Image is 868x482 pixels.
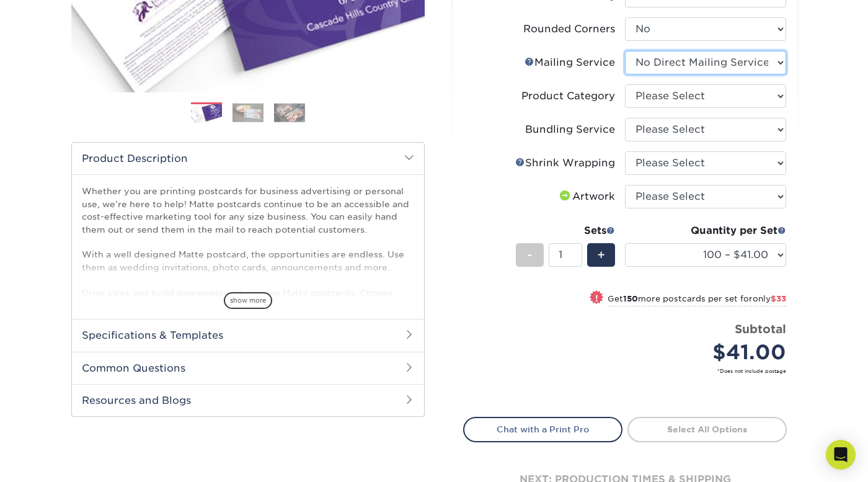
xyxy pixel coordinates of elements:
[597,246,605,264] span: +
[627,417,787,442] a: Select All Options
[595,292,598,305] span: !
[623,294,638,303] strong: 150
[72,352,424,384] h2: Common Questions
[473,367,786,375] small: *Does not include postage
[232,103,263,122] img: Postcards 02
[634,337,786,367] div: $41.00
[515,156,615,171] div: Shrink Wrapping
[771,294,786,303] span: $33
[525,55,615,70] div: Mailing Service
[72,384,424,416] h2: Resources and Blogs
[72,319,424,351] h2: Specifications & Templates
[274,103,305,122] img: Postcards 03
[523,22,615,37] div: Rounded Corners
[82,185,414,337] p: Whether you are printing postcards for business advertising or personal use, we’re here to help! ...
[521,89,615,104] div: Product Category
[557,189,615,204] div: Artwork
[735,322,786,336] strong: Subtotal
[826,440,856,470] div: Open Intercom Messenger
[224,292,272,309] span: show more
[191,103,222,125] img: Postcards 01
[527,246,533,264] span: -
[463,417,622,442] a: Chat with a Print Pro
[625,223,786,238] div: Quantity per Set
[525,122,615,137] div: Bundling Service
[608,294,786,306] small: Get more postcards per set for
[72,143,424,174] h2: Product Description
[516,223,615,238] div: Sets
[753,294,786,303] span: only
